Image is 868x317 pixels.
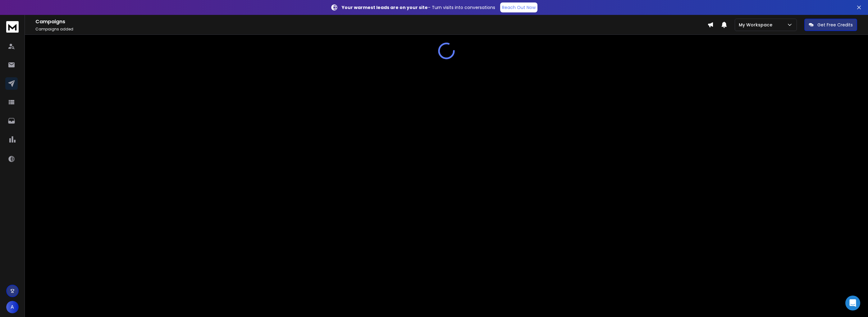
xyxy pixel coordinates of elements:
p: Campaigns added [35,27,707,32]
p: My Workspace [739,22,775,28]
strong: Your warmest leads are on your site [342,4,428,11]
p: – Turn visits into conversations [342,4,495,11]
a: Reach Out Now [500,2,537,12]
button: A [6,301,19,313]
button: Get Free Credits [804,19,857,31]
img: logo [6,21,19,33]
p: Get Free Credits [817,22,853,28]
p: Reach Out Now [502,4,536,11]
h1: Campaigns [35,18,707,25]
div: Open Intercom Messenger [845,296,860,310]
